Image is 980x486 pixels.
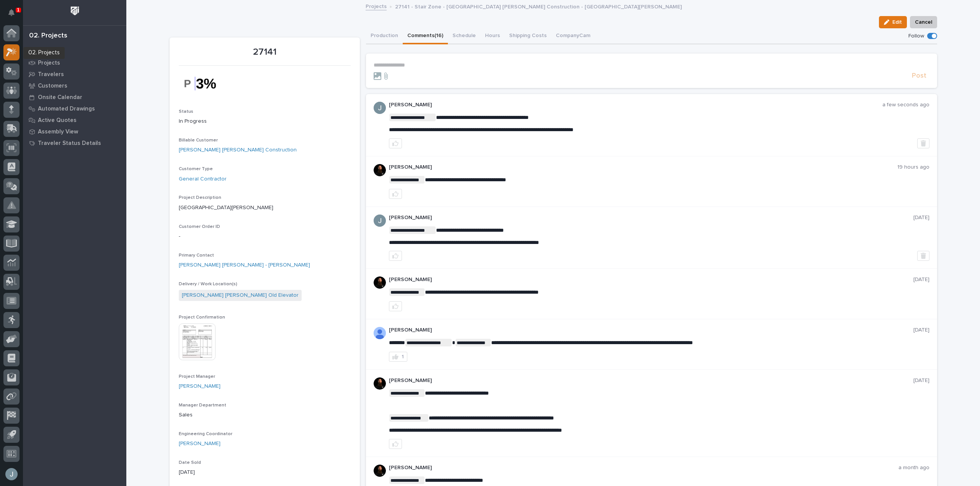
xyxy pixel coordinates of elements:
p: - [179,232,351,241]
a: Traveler Status Details [23,137,126,149]
button: Delete post [917,251,929,261]
button: like this post [389,439,402,449]
a: Active Quotes [23,114,126,126]
p: Assembly View [38,128,78,135]
p: 19 hours ago [897,164,929,171]
p: [PERSON_NAME] [389,276,913,283]
button: Comments (16) [403,28,448,44]
span: Date Sold [179,460,201,465]
span: Status [179,109,193,114]
span: Customer Order ID [179,224,220,229]
img: Workspace Logo [68,4,82,18]
button: like this post [389,138,402,148]
p: [PERSON_NAME] [389,164,897,171]
img: zmKUmRVDQjmBLfnAs97p [374,465,386,477]
img: zmKUmRVDQjmBLfnAs97p [374,377,386,390]
button: CompanyCam [551,28,595,44]
p: [PERSON_NAME] [389,465,898,471]
p: [DATE] [179,468,351,476]
p: Automated Drawings [38,106,95,112]
p: Traveler Status Details [38,140,101,147]
img: zmKUmRVDQjmBLfnAs97p [374,164,386,176]
p: 27141 - Stair Zone - [GEOGRAPHIC_DATA] [PERSON_NAME] Construction - [GEOGRAPHIC_DATA][PERSON_NAME] [395,2,682,10]
p: Travelers [38,71,64,78]
p: [DATE] [913,327,929,333]
button: Post [909,72,929,80]
span: Project Description [179,195,221,200]
p: [PERSON_NAME] [389,215,913,221]
p: [DATE] [913,215,929,221]
a: [PERSON_NAME] [PERSON_NAME] Old Elevator [182,291,299,299]
a: [PERSON_NAME] [179,440,220,448]
a: Automated Drawings [23,103,126,114]
span: Billable Customer [179,138,218,143]
img: AOh14GhUnP333BqRmXh-vZ-TpYZQaFVsuOFmGre8SRZf2A=s96-c [374,327,386,339]
p: Projects [38,60,60,67]
p: Active Quotes [38,117,77,124]
button: Hours [480,28,505,44]
button: 1 [389,352,407,362]
button: users-avatar [3,466,20,482]
a: Projects [366,2,387,10]
span: Post [912,72,926,80]
span: Project Confirmation [179,315,225,320]
a: Assembly View [23,126,126,137]
a: Projects [23,57,126,68]
p: Onsite Calendar [38,94,82,101]
span: Edit [892,19,902,26]
button: like this post [389,251,402,261]
button: Cancel [910,16,937,28]
p: Customers [38,83,67,89]
a: General Contractor [179,175,227,183]
p: [GEOGRAPHIC_DATA][PERSON_NAME] [179,204,351,212]
img: mdBBbnr2h-xAiCa9IaHzjMTu40xOM-KnMFi35L0wNIk [179,70,236,97]
button: Notifications [3,5,20,21]
p: [PERSON_NAME] [389,377,913,384]
a: [PERSON_NAME] [179,382,220,390]
a: Onsite Calendar [23,91,126,103]
a: [PERSON_NAME] [PERSON_NAME] Construction [179,146,297,154]
span: Project Manager [179,374,215,379]
p: a few seconds ago [882,102,929,108]
button: like this post [389,301,402,311]
p: My Work [38,48,61,55]
div: 1 [402,354,404,359]
button: Schedule [448,28,480,44]
span: Primary Contact [179,253,214,258]
p: [PERSON_NAME] [389,327,913,333]
span: Manager Department [179,403,226,408]
span: Customer Type [179,167,213,171]
a: [PERSON_NAME] [PERSON_NAME] - [PERSON_NAME] [179,261,310,269]
p: Follow [908,33,924,39]
button: like this post [389,189,402,199]
p: a month ago [898,465,929,471]
span: Delivery / Work Location(s) [179,282,237,286]
p: [PERSON_NAME] [389,102,882,108]
a: Customers [23,80,126,91]
div: Notifications1 [10,9,20,21]
img: zmKUmRVDQjmBLfnAs97p [374,276,386,289]
p: Sales [179,411,351,419]
p: In Progress [179,117,351,125]
img: ACg8ocIJHU6JEmo4GV-3KL6HuSvSpWhSGqG5DdxF6tKpN6m2=s96-c [374,215,386,227]
span: Engineering Coordinator [179,432,232,436]
a: My Work [23,46,126,57]
button: Delete post [917,138,929,148]
button: Shipping Costs [505,28,551,44]
p: 27141 [179,47,351,58]
button: Production [366,28,403,44]
div: 02. Projects [29,32,67,40]
p: [DATE] [913,377,929,384]
a: Travelers [23,68,126,80]
p: [DATE] [913,276,929,283]
span: Cancel [915,18,932,27]
img: ACg8ocIJHU6JEmo4GV-3KL6HuSvSpWhSGqG5DdxF6tKpN6m2=s96-c [374,102,386,114]
button: Edit [879,16,907,28]
p: 1 [17,7,20,13]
